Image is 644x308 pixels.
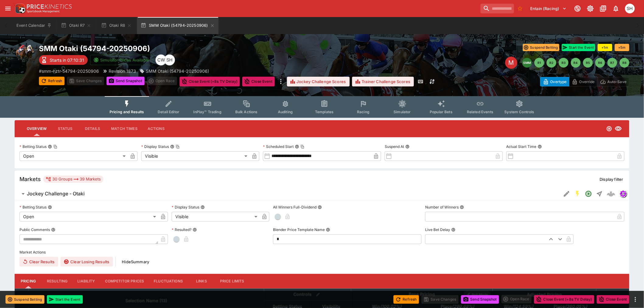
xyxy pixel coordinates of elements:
button: Competitor Prices [100,274,149,289]
button: Copy To Clipboard [300,145,305,149]
button: Betting Status [48,205,52,209]
button: No Bookmarks [515,4,525,13]
button: Jockey Challenge - Otaki [15,188,561,200]
button: Close Event [242,77,275,86]
button: HideSummary [118,257,153,267]
span: InPlay™ Trading [194,110,222,114]
div: Scott Hunt [164,54,175,65]
button: R1 [534,58,544,68]
button: SGM Enabled [572,188,583,199]
p: Betting Status [19,205,47,210]
button: Documentation [598,3,609,14]
button: Actions [142,121,170,136]
button: Details [79,121,106,136]
button: Display filter [596,174,627,184]
p: Blender Price Template Name [273,227,325,232]
div: Edit Meeting [505,57,517,69]
svg: Visible [615,125,622,132]
button: Resulted? [193,228,197,232]
p: Resulted? [172,227,191,232]
button: Edit Detail [561,188,572,199]
button: Close Event [597,295,629,304]
button: Straight [594,188,605,199]
button: Clear Results [19,257,58,267]
button: Price Limits [215,274,249,289]
button: Event Calendar [13,17,55,34]
img: PriceKinetics Logo [13,2,26,15]
div: split button [502,295,532,303]
button: Notifications [611,3,621,14]
button: Suspend Betting [5,295,44,304]
button: Refresh [394,295,419,304]
span: Racing [357,110,369,114]
div: Open [19,151,128,161]
button: +5m [615,44,629,51]
p: Revision 1873 [109,68,136,74]
button: Overview [22,121,51,136]
button: Send Snapshot [107,77,145,85]
p: All Winners Full-Dividend [273,205,317,210]
button: Betting StatusCopy To Clipboard [48,145,52,149]
div: Start From [540,77,629,86]
button: Jockey Challenge Scores [287,77,350,86]
button: R3 [559,58,569,68]
button: Live Bet Delay [451,228,456,232]
button: Liability [72,274,100,289]
p: Overtype [550,79,567,85]
button: Close Event (+8s TV Delay) [534,295,594,304]
div: simulator [620,190,627,198]
div: Event type filters [105,96,539,118]
button: Suspend At [405,145,410,149]
input: search [481,4,514,13]
span: Templates [315,110,334,114]
span: Popular Bets [430,110,453,114]
button: Links [188,274,215,289]
div: Visible [141,151,250,161]
button: Select Tenant [527,4,570,13]
p: Starts in 07:10:31 [50,57,84,63]
button: R5 [583,58,593,68]
button: Fluctuations [149,274,188,289]
button: Copy To Clipboard [176,145,180,149]
button: Toggle light/dark mode [585,3,596,14]
span: Simulator [394,110,411,114]
button: Close Event (+8s TV Delay) [180,77,240,86]
button: Display StatusCopy To Clipboard [170,145,174,149]
img: horse_racing.png [15,44,34,63]
div: Clint Wallis [156,54,166,65]
div: SMM Otaki (54794-20250906) [140,68,209,74]
button: more [632,296,639,303]
div: Visible [172,212,260,222]
button: Pricing [15,274,42,289]
th: Controls [264,289,351,300]
button: Blender Price Template Name [326,228,330,232]
button: Status [51,121,79,136]
button: Scott Hunt [623,2,637,15]
button: Match Times [106,121,142,136]
button: R2 [547,58,556,68]
button: more [277,77,285,86]
button: open drawer [2,3,13,14]
span: Detail Editor [158,110,179,114]
button: Override [569,77,597,86]
button: Otaki R8 [97,17,136,34]
p: Suspend At [385,144,404,149]
button: Open [583,188,594,199]
button: +1m [598,44,612,51]
p: Override [579,79,595,85]
div: Scott Hunt [625,4,635,13]
nav: pagination navigation [522,58,629,68]
p: Live Bet Delay [425,227,450,232]
button: Actual Start Time [538,145,542,149]
th: Adjusted Pricing [493,289,596,300]
button: R4 [571,58,581,68]
h6: Jockey Challenge - Otaki [27,191,85,197]
button: Start the Event [562,44,595,51]
button: Copy To Clipboard [53,145,58,149]
h5: Markets [19,176,41,183]
button: Suspend Betting [523,44,559,51]
button: Auto-Save [597,77,629,86]
button: Bulk edit [314,291,322,299]
button: R7 [607,58,617,68]
button: All Winners Full-Dividend [318,205,322,209]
